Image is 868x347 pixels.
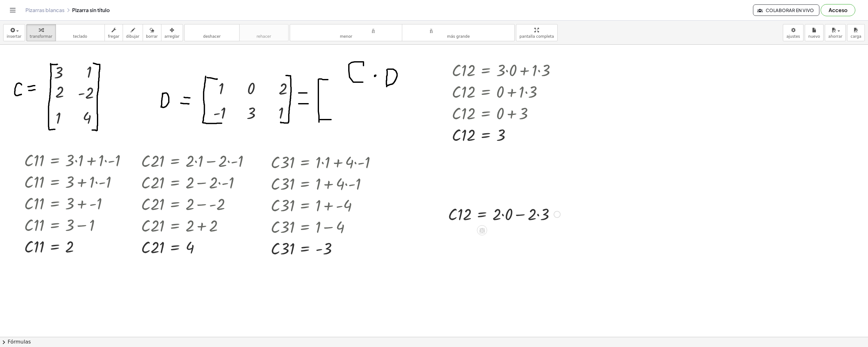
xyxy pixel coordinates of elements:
font: borrar [146,34,158,39]
button: rehacerrehacer [239,24,288,41]
button: ajustes [783,24,804,41]
font: Acceso [829,7,847,13]
button: borrar [143,24,161,41]
font: rehacer [256,34,271,39]
font: tamaño_del_formato [405,27,511,33]
font: fregar [108,34,119,39]
font: arreglar [165,34,180,39]
font: ajustes [786,34,800,39]
font: nuevo [808,34,820,39]
button: transformar [26,24,56,41]
font: carga [851,34,861,39]
button: carga [847,24,865,41]
button: tamaño_del_formatomenor [290,24,403,41]
font: Fórmulas [8,339,31,345]
button: deshacerdeshacer [184,24,240,41]
button: Acceso [821,4,855,16]
font: teclado [73,34,87,39]
button: nuevo [805,24,824,41]
button: Cambiar navegación [8,5,18,15]
font: transformar [30,34,52,39]
button: pantalla completa [516,24,558,41]
button: tamaño_del_formatomás grande [402,24,515,41]
div: Apply the same math to both sides of the equation [477,225,487,235]
button: Colaborar en vivo [753,4,819,16]
button: fregar [105,24,123,41]
font: pantalla completa [519,34,554,39]
button: tecladoteclado [56,24,105,41]
font: teclado [59,27,101,33]
font: rehacer [243,27,285,33]
button: arreglar [161,24,183,41]
font: más grande [447,34,470,39]
font: dibujar [126,34,139,39]
font: tamaño_del_formato [293,27,399,33]
font: deshacer [203,34,220,39]
button: insertar [3,24,25,41]
a: Pizarras blancas [25,7,64,13]
font: menor [340,34,352,39]
font: Colaborar en vivo [766,7,814,13]
button: dibujar [123,24,143,41]
button: ahorrar [825,24,846,41]
font: insertar [7,34,22,39]
font: ahorrar [828,34,842,39]
font: deshacer [188,27,236,33]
